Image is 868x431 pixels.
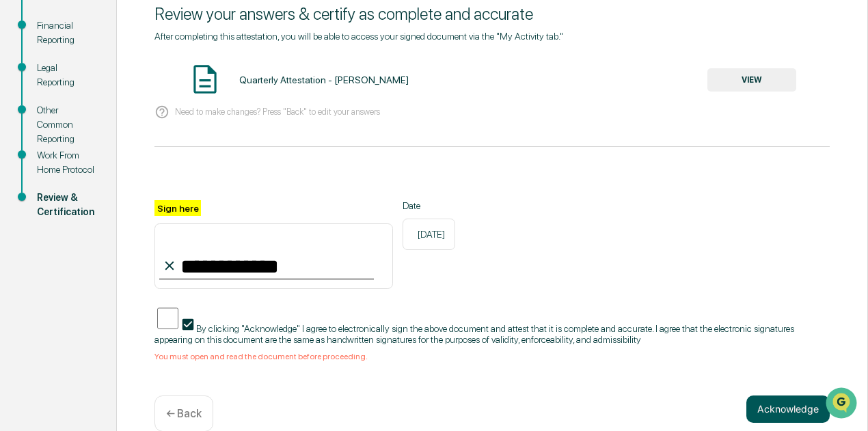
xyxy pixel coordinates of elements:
[99,173,110,184] div: 🗄️
[37,61,94,89] div: Legal Reporting
[37,191,94,219] div: Review & Certification
[46,104,224,117] div: Start new chat
[14,199,25,210] div: 🔎
[154,4,830,24] div: Review your answers & certify as complete and accurate
[8,192,92,217] a: 🔎Data Lookup
[746,395,830,423] button: Acknowledge
[14,173,25,184] div: 🖐️
[188,62,222,96] img: Document Icon
[824,386,861,423] iframe: Open customer support
[175,107,380,117] p: Need to make changes? Press "Back" to edit your answers
[136,231,165,241] span: Pylon
[239,74,409,85] div: Quarterly Attestation - [PERSON_NAME]
[707,68,796,92] button: VIEW
[46,117,173,128] div: We're available if you need us!
[113,171,169,185] span: Attestations
[94,166,175,191] a: 🗄️Attestations
[27,171,88,185] span: Preclearance
[154,200,201,216] label: Sign here
[37,148,94,177] div: Work From Home Protocol
[154,323,794,345] span: By clicking "Acknowledge" I agree to electronically sign the above document and attest that it is...
[232,108,249,124] button: Start new chat
[403,200,455,211] label: Date
[154,31,563,42] span: After completing this attestation, you will be able to access your signed document via the "My Ac...
[157,305,178,332] input: By clicking "Acknowledge" I agree to electronically sign the above document and attest that it is...
[37,103,94,146] div: Other Common Reporting
[14,28,249,50] p: How can we help?
[96,230,165,241] a: Powered byPylon
[8,166,94,191] a: 🖐️Preclearance
[27,197,86,211] span: Data Lookup
[403,219,455,250] div: [DATE]
[14,104,38,128] img: 1746055101610-c473b297-6a78-478c-a979-82029cc54cd1
[37,18,94,47] div: Financial Reporting
[154,352,830,361] div: You must open and read the document before proceeding.
[166,407,202,420] p: ← Back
